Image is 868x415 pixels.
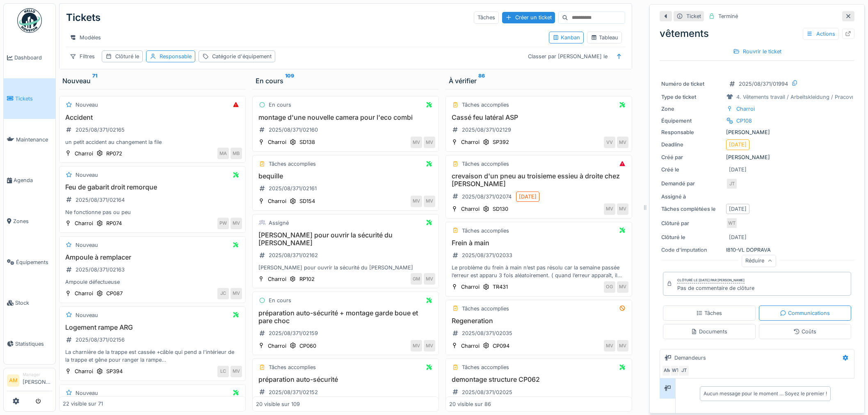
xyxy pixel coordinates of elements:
a: Tickets [4,78,55,119]
div: Nouveau [62,76,242,86]
div: Tâches [696,309,722,317]
div: un petit accident au changement la file [63,138,242,146]
div: [PERSON_NAME] [661,153,853,161]
a: Stock [4,283,55,324]
h3: Ampoule à remplacer [63,253,242,261]
div: Demandeurs [674,354,706,362]
div: OG [604,281,615,293]
div: Demandé par [661,180,723,187]
div: Nouveau [75,311,98,319]
div: Nouveau [75,101,98,109]
div: Créé par [661,153,723,161]
div: Code d'imputation [661,246,723,254]
div: PW [217,218,229,229]
div: 20 visible sur 86 [449,400,491,408]
div: Type de ticket [661,93,723,101]
div: 2025/08/371/02162 [269,251,318,259]
h3: préparation auto-sécurité [256,376,435,383]
div: GM [411,273,422,285]
div: Tâches [474,11,499,23]
h3: Frein à main [449,239,628,247]
div: JT [726,178,738,189]
div: MV [604,203,615,215]
div: 2025/08/371/01994 [739,80,788,88]
div: [DATE] [729,205,747,213]
div: CP108 [736,117,752,125]
h3: Logement rampe ARG [63,324,242,331]
div: MV [617,203,628,215]
div: Coûts [793,328,816,335]
div: 2025/08/371/02035 [462,329,512,337]
div: AM [662,365,673,376]
div: Numéro de ticket [661,80,723,88]
div: Le problème du frein à main n’est pas résolu car la semaine passée l’erreur est apparu 3 fois alé... [449,264,628,279]
div: 2025/08/371/02161 [269,185,317,192]
li: [PERSON_NAME] [23,372,52,389]
div: Nouveau [75,171,98,179]
div: SP392 [493,138,509,146]
div: Nouveau [75,241,98,249]
div: Filtres [66,50,98,62]
div: Catégorie d'équipement [212,52,272,60]
div: Classer par [PERSON_NAME] le [524,50,611,62]
a: AM Manager[PERSON_NAME] [7,372,52,391]
div: TR431 [493,283,508,291]
div: [DATE] [729,166,747,173]
a: Agenda [4,160,55,201]
div: Charroi [268,275,286,283]
div: MV [604,340,615,351]
div: Charroi [75,219,93,227]
div: MV [424,273,435,285]
div: 22 visible sur 71 [63,400,103,408]
a: Équipements [4,242,55,283]
div: Charroi [75,367,93,375]
a: Dashboard [4,37,55,78]
div: Équipement [661,117,723,125]
div: CP094 [493,342,509,350]
div: Assigné à [661,193,723,201]
div: 2025/08/371/02033 [462,251,512,259]
div: Responsable [661,128,723,136]
h3: Feu de gabarit droit remorque [63,183,242,191]
sup: 71 [92,76,97,86]
div: [PERSON_NAME] pour ouvrir la sécurité du [PERSON_NAME] [256,264,435,271]
div: [PERSON_NAME] [661,128,853,136]
div: 2025/08/371/02156 [75,336,125,344]
div: Tâches accomplies [462,305,509,312]
div: MV [424,196,435,207]
div: vêtements [660,26,854,41]
div: MB [231,148,242,159]
div: À vérifier [449,76,629,86]
div: Tâches accomplies [462,363,509,371]
sup: 109 [285,76,294,86]
div: Documents [691,328,727,335]
div: RP072 [106,150,122,157]
div: CP060 [299,342,316,350]
div: Charroi [268,342,286,350]
div: VV [604,137,615,148]
a: Maintenance [4,119,55,160]
li: AM [7,374,19,387]
div: MV [617,281,628,293]
div: Charroi [461,342,480,350]
div: JT [678,365,690,376]
div: Rouvrir le ticket [730,46,785,57]
div: MV [411,137,422,148]
div: RP102 [299,275,315,283]
div: Créer un ticket [502,12,555,23]
div: Créé le [661,166,723,173]
div: Assigné [269,219,289,227]
h3: Accident [63,114,242,121]
div: Tâches accomplies [269,363,316,371]
span: Zones [13,217,52,225]
div: Charroi [461,205,480,213]
div: Nouveau [75,389,98,397]
div: MV [231,366,242,377]
div: Charroi [75,150,93,157]
div: MA [217,148,229,159]
div: Clôturé le [DATE] par [PERSON_NAME] [677,278,745,283]
div: Kanban [553,34,580,41]
div: Tâches accomplies [269,160,316,168]
div: SD154 [299,197,315,205]
div: Communications [780,309,830,317]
